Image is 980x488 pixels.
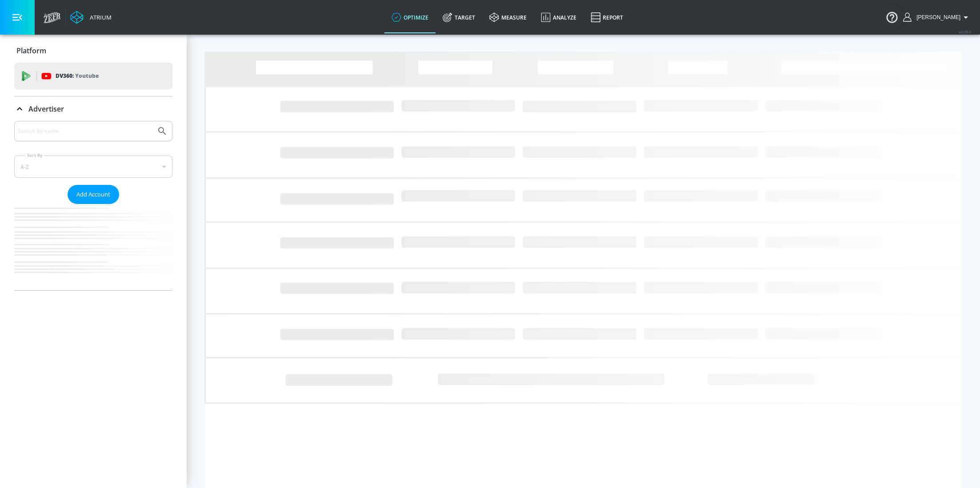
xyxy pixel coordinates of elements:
[14,63,172,89] div: DV360: Youtube
[18,125,152,137] input: Search by name
[56,71,99,81] p: DV360:
[75,71,99,80] p: Youtube
[584,1,630,33] a: Report
[16,46,46,56] p: Platform
[28,104,64,114] p: Advertiser
[880,4,904,29] button: Open Resource Center
[384,1,436,33] a: optimize
[76,189,110,200] span: Add Account
[70,11,112,24] a: Atrium
[86,13,112,21] div: Atrium
[14,121,172,290] div: Advertiser
[14,204,172,290] nav: list of Advertiser
[14,38,172,63] div: Platform
[14,156,172,178] div: A-Z
[436,1,482,33] a: Target
[903,12,971,23] button: [PERSON_NAME]
[14,96,172,121] div: Advertiser
[534,1,584,33] a: Analyze
[482,1,534,33] a: measure
[959,29,971,34] span: v 4.28.0
[68,185,119,204] button: Add Account
[913,14,960,20] span: login as: stephanie.wolklin@zefr.com
[25,152,44,158] label: Sort By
